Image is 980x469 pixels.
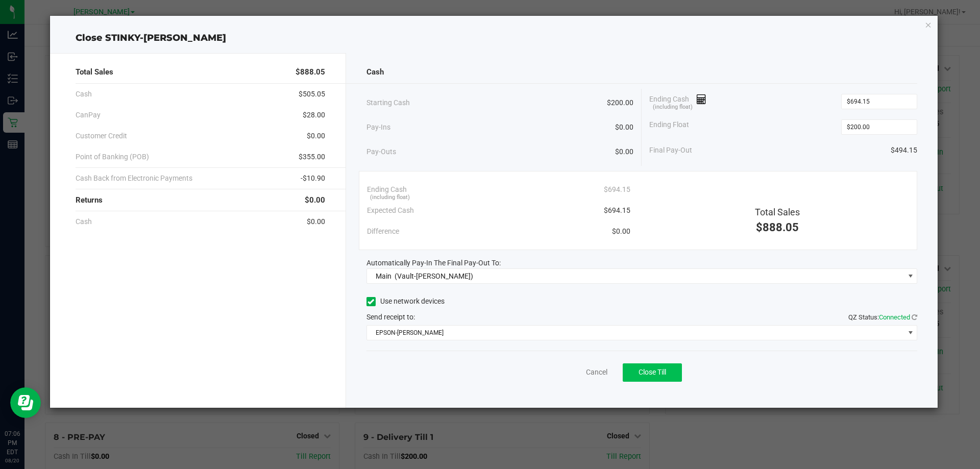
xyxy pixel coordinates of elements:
span: $0.00 [305,194,325,206]
span: $694.15 [604,205,630,216]
span: Ending Cash [367,184,407,195]
span: Customer Credit [76,131,127,141]
span: $0.00 [307,131,325,141]
span: Cash [76,89,92,100]
a: Cancel [586,367,607,378]
span: -$10.90 [301,173,325,184]
span: Send receipt to: [366,313,415,321]
span: Connected [879,313,910,321]
span: (including float) [370,193,410,202]
span: $0.00 [615,122,633,133]
span: $355.00 [299,152,325,162]
span: Total Sales [755,207,800,217]
div: Returns [76,189,325,211]
div: Close STINKY-[PERSON_NAME] [50,31,938,45]
span: Final Pay-Out [649,145,692,156]
span: $505.05 [299,89,325,100]
span: (including float) [653,103,693,112]
span: Main [376,272,391,280]
span: $888.05 [756,221,799,234]
span: $200.00 [607,97,633,108]
span: Automatically Pay-In The Final Pay-Out To: [366,259,501,267]
span: Cash [76,216,92,227]
span: Ending Float [649,119,689,135]
span: $494.15 [891,145,917,156]
span: Expected Cash [367,205,414,216]
span: Point of Banking (POB) [76,152,149,162]
span: Ending Cash [649,94,706,109]
label: Use network devices [366,296,445,307]
span: Cash Back from Electronic Payments [76,173,192,184]
span: EPSON-[PERSON_NAME] [367,326,904,340]
span: $28.00 [303,110,325,120]
span: $0.00 [615,146,633,157]
span: Cash [366,66,384,78]
span: Close Till [639,368,666,376]
iframe: Resource center [10,387,41,418]
span: Pay-Outs [366,146,396,157]
span: CanPay [76,110,101,120]
span: Starting Cash [366,97,410,108]
span: $0.00 [307,216,325,227]
span: Pay-Ins [366,122,390,133]
span: (Vault-[PERSON_NAME]) [395,272,473,280]
span: QZ Status: [848,313,917,321]
span: $0.00 [612,226,630,237]
span: $888.05 [296,66,325,78]
span: Total Sales [76,66,113,78]
span: $694.15 [604,184,630,195]
button: Close Till [623,363,682,382]
span: Difference [367,226,399,237]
